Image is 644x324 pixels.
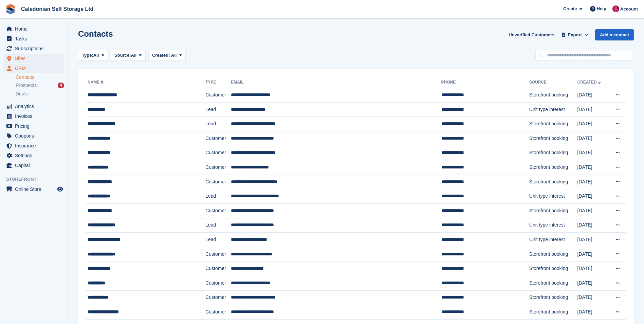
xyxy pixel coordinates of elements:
td: Storefront booking [529,290,577,305]
td: [DATE] [577,160,608,175]
span: Tasks [15,34,56,43]
td: Customer [205,160,231,175]
a: Name [88,80,105,85]
td: [DATE] [577,233,608,247]
a: Preview store [56,185,64,193]
a: menu [3,151,64,160]
td: [DATE] [577,131,608,146]
td: Unit type interest [529,102,577,117]
a: menu [3,54,64,63]
img: stora-icon-8386f47178a22dfd0bd8f6a31ec36ba5ce8667c1dd55bd0f319d3a0aa187defe.svg [5,4,16,14]
a: Deals [16,90,64,97]
span: Help [597,5,606,12]
a: menu [3,161,64,170]
span: Prospects [16,82,37,89]
span: Analytics [15,102,56,111]
a: Unverified Customers [506,29,557,40]
td: [DATE] [577,189,608,204]
td: Storefront booking [529,88,577,103]
th: Phone [441,77,529,88]
a: Add a contact [595,29,634,40]
td: Customer [205,88,231,103]
span: Storefront [6,176,68,183]
a: menu [3,64,64,73]
a: menu [3,24,64,34]
td: Storefront booking [529,117,577,131]
span: All [93,52,99,59]
a: menu [3,131,64,141]
td: Lead [205,102,231,117]
span: Created: [152,53,170,58]
td: Customer [205,203,231,218]
a: Contacts [16,74,64,80]
td: Storefront booking [529,276,577,290]
td: [DATE] [577,276,608,290]
h1: Contacts [78,29,113,38]
td: Customer [205,247,231,262]
span: Online Store [15,184,56,194]
td: [DATE] [577,290,608,305]
button: Export [560,29,590,40]
span: Subscriptions [15,44,56,53]
span: Invoices [15,111,56,121]
td: [DATE] [577,305,608,320]
td: Customer [205,262,231,276]
a: menu [3,34,64,43]
td: Storefront booking [529,146,577,160]
td: Unit type interest [529,233,577,247]
span: Coupons [15,131,56,141]
span: Type: [82,52,93,59]
td: Customer [205,305,231,320]
td: [DATE] [577,218,608,233]
td: Customer [205,290,231,305]
td: [DATE] [577,117,608,131]
a: Prospects 4 [16,82,64,89]
th: Email [231,77,441,88]
span: Create [563,5,577,12]
td: Storefront booking [529,247,577,262]
td: Lead [205,233,231,247]
a: menu [3,111,64,121]
span: Deals [16,91,28,97]
img: Donald Mathieson [612,5,619,12]
a: Caledonian Self Storage Ltd [18,3,96,15]
span: Insurance [15,141,56,150]
span: CRM [15,64,56,73]
td: [DATE] [577,247,608,262]
button: Type: All [78,50,108,61]
div: 4 [58,83,64,88]
span: Capital [15,161,56,170]
span: Account [620,6,638,13]
button: Created: All [148,50,186,61]
td: Storefront booking [529,160,577,175]
span: Source: [114,52,131,59]
td: Customer [205,146,231,160]
td: [DATE] [577,146,608,160]
td: Unit type interest [529,218,577,233]
span: Home [15,24,56,34]
td: Lead [205,218,231,233]
th: Type [205,77,231,88]
td: Customer [205,175,231,189]
td: Customer [205,131,231,146]
td: Lead [205,189,231,204]
span: Sites [15,54,56,63]
span: All [171,53,177,58]
td: Lead [205,117,231,131]
td: [DATE] [577,175,608,189]
td: Storefront booking [529,203,577,218]
a: menu [3,102,64,111]
td: Storefront booking [529,262,577,276]
a: menu [3,121,64,131]
td: [DATE] [577,102,608,117]
a: menu [3,141,64,150]
td: Storefront booking [529,131,577,146]
span: Settings [15,151,56,160]
td: [DATE] [577,88,608,103]
td: Unit type interest [529,189,577,204]
th: Source [529,77,577,88]
a: Created [577,80,602,85]
td: [DATE] [577,262,608,276]
a: menu [3,184,64,194]
span: Pricing [15,121,56,131]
